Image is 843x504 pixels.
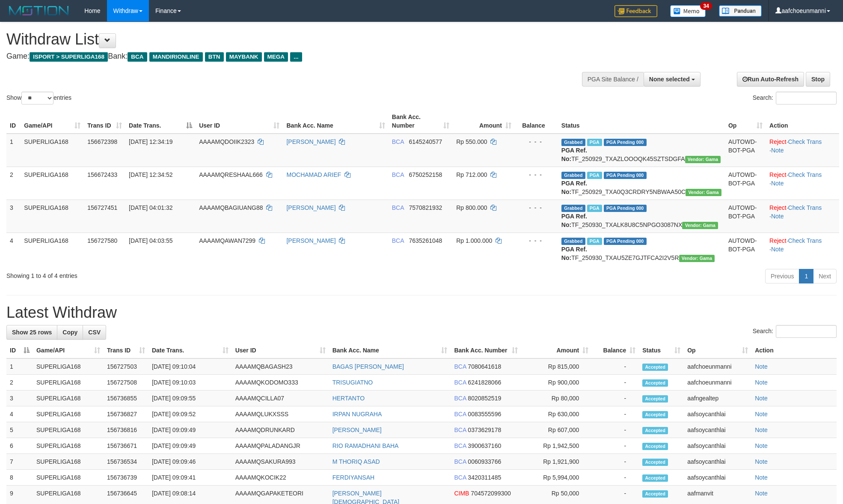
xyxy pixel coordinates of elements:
[148,343,232,358] th: Date Trans.: activate to sort column ascending
[332,411,382,418] a: IRPAN NUGRAHA
[232,422,329,438] td: AAAAMQDRUNKARD
[755,426,768,433] a: Note
[21,109,84,134] th: Game/API: activate to sort column ascending
[587,238,602,245] span: Marked by aafchoeunmanni
[771,147,784,154] a: Note
[670,5,706,17] img: Button%20Memo.svg
[456,138,487,145] span: Rp 550.000
[642,427,668,434] span: Accepted
[614,5,657,17] img: Feedback.jpg
[771,246,784,253] a: Note
[587,205,602,212] span: Marked by aafchoeunmanni
[283,109,388,134] th: Bank Acc. Name: activate to sort column ascending
[33,454,104,470] td: SUPERLIGA168
[33,406,104,422] td: SUPERLIGA168
[456,237,492,244] span: Rp 1.000.000
[129,204,172,211] span: [DATE] 04:01:32
[685,156,721,163] span: Vendor URL: https://trx31.1velocity.biz
[104,343,148,358] th: Trans ID: activate to sort column ascending
[148,454,232,470] td: [DATE] 09:09:46
[104,375,148,391] td: 156727508
[456,171,487,178] span: Rp 712.000
[799,269,813,283] a: 1
[104,406,148,422] td: 156736827
[684,391,751,406] td: aafngealtep
[232,454,329,470] td: AAAAMQSAKURA993
[521,375,592,391] td: Rp 900,000
[6,233,21,265] td: 4
[199,171,263,178] span: AAAAMQRESHAAL666
[148,406,232,422] td: [DATE] 09:09:52
[642,411,668,418] span: Accepted
[129,138,172,145] span: [DATE] 12:34:19
[232,358,329,375] td: AAAAMQBAGASH23
[766,109,839,134] th: Action
[290,52,302,62] span: ...
[639,343,684,358] th: Status: activate to sort column ascending
[682,222,718,229] span: Vendor URL: https://trx31.1velocity.biz
[21,200,84,233] td: SUPERLIGA168
[148,358,232,375] td: [DATE] 09:10:04
[700,2,712,10] span: 34
[771,213,784,220] a: Note
[33,438,104,454] td: SUPERLIGA168
[684,358,751,375] td: aafchoeunmanni
[33,391,104,406] td: SUPERLIGA168
[454,458,466,465] span: BCA
[592,406,639,422] td: -
[87,138,117,145] span: 156672398
[392,237,404,244] span: BCA
[6,325,57,340] a: Show 25 rows
[771,180,784,187] a: Note
[87,204,117,211] span: 156727451
[21,233,84,265] td: SUPERLIGA168
[6,422,33,438] td: 5
[332,458,380,465] a: M THORIQ ASAD
[6,4,71,17] img: MOTION_logo.png
[755,379,768,386] a: Note
[454,426,466,433] span: BCA
[725,134,766,167] td: AUTOWD-BOT-PGA
[30,52,108,62] span: ISPORT > SUPERLIGA168
[684,438,751,454] td: aafsoycanthlai
[518,203,555,212] div: - - -
[87,237,117,244] span: 156727580
[558,200,725,233] td: TF_250930_TXALK8U8C5NPGO3087NX
[753,92,837,104] label: Search:
[148,391,232,406] td: [DATE] 09:09:55
[21,167,84,200] td: SUPERLIGA168
[33,470,104,486] td: SUPERLIGA168
[471,490,511,497] span: Copy 704572099300 to clipboard
[769,171,787,178] a: Reject
[788,138,822,145] a: Check Trans
[725,233,766,265] td: AUTOWD-BOT-PGA
[6,268,345,280] div: Showing 1 to 4 of 4 entries
[409,237,442,244] span: Copy 7635261048 to clipboard
[561,139,585,146] span: Grabbed
[409,204,442,211] span: Copy 7570821932 to clipboard
[561,172,585,179] span: Grabbed
[148,375,232,391] td: [DATE] 09:10:03
[558,167,725,200] td: TF_250929_TXA0Q3CRDRY5NBWAA50C
[642,379,668,387] span: Accepted
[521,343,592,358] th: Amount: activate to sort column ascending
[755,490,768,497] a: Note
[21,134,84,167] td: SUPERLIGA168
[454,363,466,370] span: BCA
[286,237,335,244] a: [PERSON_NAME]
[6,391,33,406] td: 3
[776,325,837,338] input: Search:
[766,167,839,200] td: · ·
[6,304,837,321] h1: Latest Withdraw
[104,438,148,454] td: 156736671
[587,139,602,146] span: Marked by aafsoycanthlai
[684,343,751,358] th: Op: activate to sort column ascending
[649,76,690,83] span: None selected
[679,255,715,262] span: Vendor URL: https://trx31.1velocity.biz
[468,395,501,402] span: Copy 8020852519 to clipboard
[604,172,647,179] span: PGA Pending
[104,358,148,375] td: 156727503
[561,180,587,195] b: PGA Ref. No:
[518,137,555,146] div: - - -
[769,138,787,145] a: Reject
